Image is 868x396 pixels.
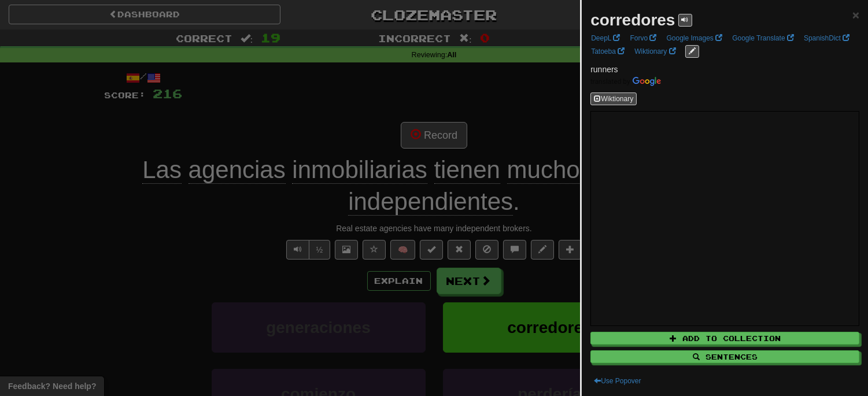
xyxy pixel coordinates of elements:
strong: corredores [590,11,675,29]
a: Google Translate [729,32,797,45]
a: Tatoeba [588,45,628,58]
a: DeepL [588,32,623,45]
button: edit links [685,45,699,58]
a: SpanishDict [800,32,853,45]
button: Sentences [590,350,859,363]
button: Add to Collection [590,332,859,345]
a: Wiktionary [631,45,679,58]
span: runners [590,65,618,74]
a: Forvo [627,32,660,45]
button: Wiktionary [590,92,637,105]
img: Color short [590,77,661,86]
a: Google Images [663,32,726,45]
span: × [852,8,859,21]
button: Close [852,9,859,21]
button: Use Popover [590,375,644,387]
